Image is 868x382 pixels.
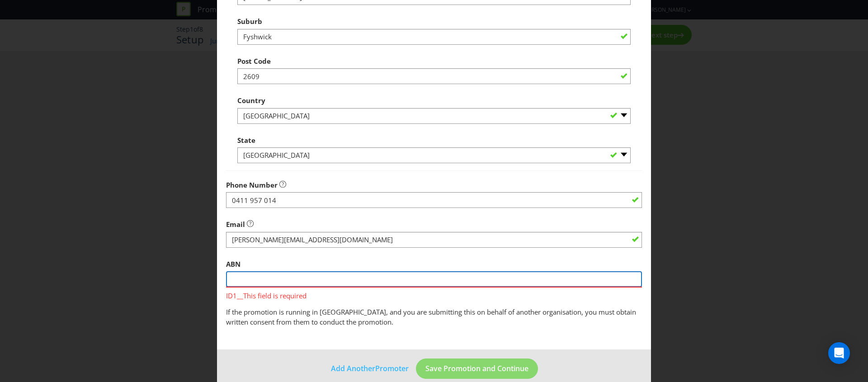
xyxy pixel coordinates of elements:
button: Add AnotherPromoter [330,363,409,374]
span: Email [226,220,245,229]
span: Suburb [237,17,262,26]
div: Open Intercom Messenger [828,342,850,364]
span: Promoter [375,363,409,373]
input: e.g. 3000 [237,68,631,84]
span: Country [237,96,265,105]
input: e.g. 03 1234 9876 [226,192,642,208]
input: e.g. Melbourne [237,29,631,45]
span: Post Code [237,57,271,66]
button: Save Promotion and Continue [416,358,538,379]
span: Phone Number [226,180,278,189]
span: State [237,136,255,145]
span: Add Another [331,363,375,373]
span: ID1__This field is required [226,288,642,301]
span: Save Promotion and Continue [425,363,528,373]
span: If the promotion is running in [GEOGRAPHIC_DATA], and you are submitting this on behalf of anothe... [226,307,636,326]
span: ABN [226,259,241,269]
